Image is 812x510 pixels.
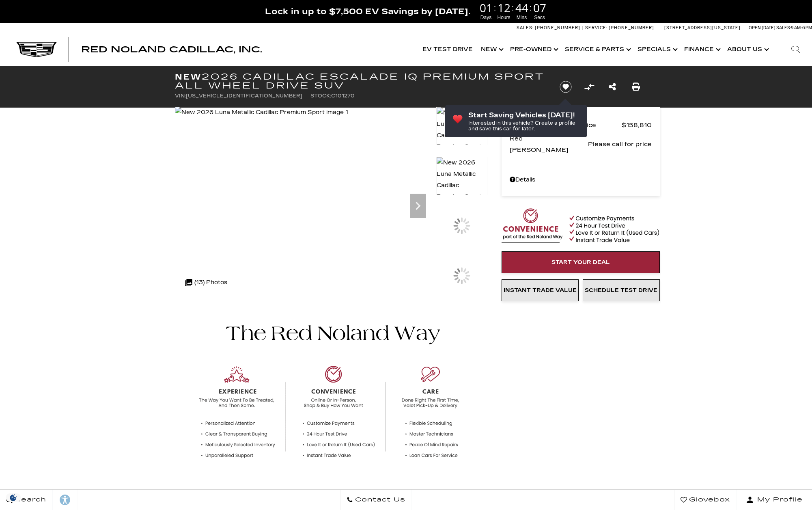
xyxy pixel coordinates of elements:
span: C101270 [331,93,355,99]
span: My Profile [754,494,803,506]
span: [PHONE_NUMBER] [535,25,580,30]
span: Secs [532,14,547,21]
button: Open user profile menu [737,490,812,510]
img: New 2026 Luna Metallic Cadillac Premium Sport image 1 [436,107,487,164]
a: Sales: [PHONE_NUMBER] [517,26,582,30]
span: Red Noland Cadillac, Inc. [81,45,262,54]
span: : [494,2,496,14]
a: [STREET_ADDRESS][US_STATE] [664,25,741,30]
a: Specials [633,33,680,66]
img: New 2026 Luna Metallic Cadillac Premium Sport image 1 [175,107,348,118]
span: 9 AM-6 PM [791,25,812,30]
span: 44 [514,2,530,13]
a: Details [510,174,652,186]
span: Sales: [776,25,791,30]
span: [PHONE_NUMBER] [609,25,654,30]
img: New 2026 Luna Metallic Cadillac Premium Sport image 2 [436,157,487,214]
div: Next [410,194,426,218]
a: Pre-Owned [506,33,561,66]
a: New [477,33,506,66]
span: Instant Trade Value [504,287,577,294]
button: Compare vehicle [583,81,595,93]
a: Close [798,4,808,14]
a: MSRP - Total Vehicle Price $158,810 [510,119,652,131]
span: Mins [514,14,530,21]
span: Service: [585,25,607,30]
a: Red [PERSON_NAME] Please call for price [510,133,652,156]
span: Please call for price [588,138,652,150]
a: About Us [723,33,771,66]
a: Glovebox [674,490,737,510]
span: : [530,2,532,14]
a: Schedule Test Drive [583,279,660,301]
span: VIN: [175,93,186,99]
h1: 2026 Cadillac ESCALADE IQ Premium Sport All Wheel Drive SUV [175,72,546,90]
span: Days [478,14,494,21]
span: Hours [496,14,512,21]
section: Click to Open Cookie Consent Modal [4,493,23,502]
a: Share this New 2026 Cadillac ESCALADE IQ Premium Sport All Wheel Drive SUV [609,81,616,93]
span: Sales: [517,25,534,30]
span: 01 [478,2,494,13]
a: Service: [PHONE_NUMBER] [582,26,656,30]
span: : [512,2,514,14]
span: Open [DATE] [749,25,775,30]
a: Contact Us [340,490,412,510]
a: Start Your Deal [502,251,660,273]
a: Service & Parts [561,33,633,66]
span: 07 [532,2,547,13]
div: (13) Photos [181,273,231,292]
span: [US_VEHICLE_IDENTIFICATION_NUMBER] [186,93,302,99]
img: Opt-Out Icon [4,493,23,502]
span: Stock: [310,93,331,99]
span: Start Your Deal [551,259,610,266]
iframe: YouTube video player [502,305,660,433]
a: Red Noland Cadillac, Inc. [81,45,262,54]
a: EV Test Drive [418,33,477,66]
span: 12 [496,2,512,13]
span: MSRP - Total Vehicle Price [510,119,622,131]
span: $158,810 [622,119,652,131]
span: Contact Us [353,494,405,506]
strong: New [175,72,202,82]
span: Schedule Test Drive [585,287,657,294]
span: Lock in up to $7,500 EV Savings by [DATE]. [265,6,470,17]
button: Save vehicle [557,80,575,93]
a: Finance [680,33,723,66]
span: Red [PERSON_NAME] [510,133,588,156]
img: Cadillac Dark Logo with Cadillac White Text [16,42,57,57]
span: Glovebox [687,494,730,506]
a: Instant Trade Value [502,279,579,301]
a: Print this New 2026 Cadillac ESCALADE IQ Premium Sport All Wheel Drive SUV [632,81,640,93]
span: Search [13,494,46,506]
